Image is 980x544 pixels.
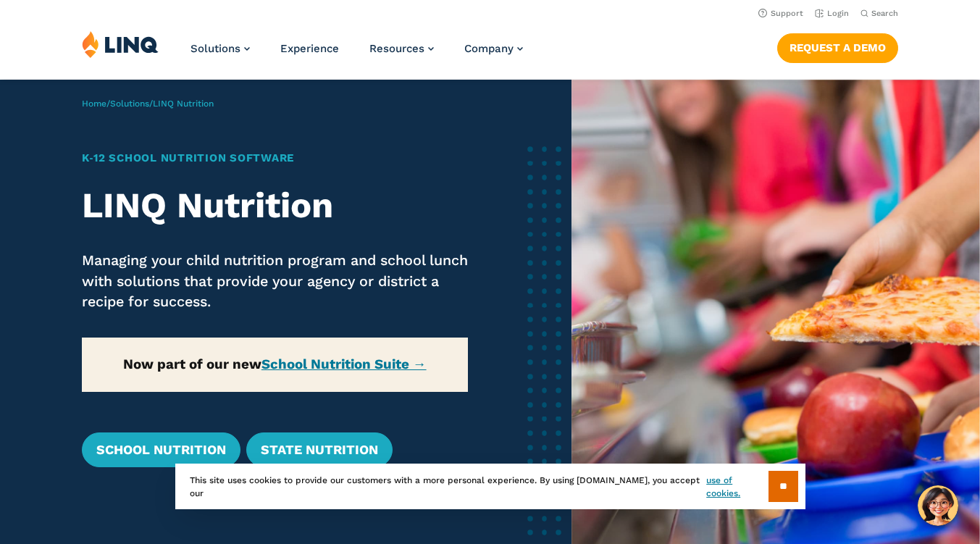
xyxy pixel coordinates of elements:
[706,474,768,500] a: use of cookies.
[777,33,898,62] a: Request a Demo
[464,42,523,55] a: Company
[82,99,214,109] span: / /
[82,30,159,58] img: LINQ | K‑12 Software
[82,99,106,109] a: Home
[82,185,333,226] strong: LINQ Nutrition
[190,30,523,78] nav: Primary Navigation
[175,464,805,509] div: This site uses cookies to provide our customers with a more personal experience. By using [DOMAIN...
[153,99,214,109] span: LINQ Nutrition
[123,356,427,372] strong: Now part of our new
[860,8,898,19] button: Open Search Bar
[280,42,339,55] a: Experience
[871,9,898,18] span: Search
[918,485,958,526] button: Hello, have a question? Let’s chat.
[464,42,514,55] span: Company
[777,30,898,62] nav: Button Navigation
[190,42,250,55] a: Solutions
[82,432,240,467] a: School Nutrition
[261,356,427,372] a: School Nutrition Suite →
[246,432,393,467] a: State Nutrition
[815,9,849,18] a: Login
[110,99,149,109] a: Solutions
[82,251,468,312] p: Managing your child nutrition program and school lunch with solutions that provide your agency or...
[190,42,240,55] span: Solutions
[758,9,803,18] a: Support
[369,42,424,55] span: Resources
[82,150,468,167] h1: K‑12 School Nutrition Software
[369,42,434,55] a: Resources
